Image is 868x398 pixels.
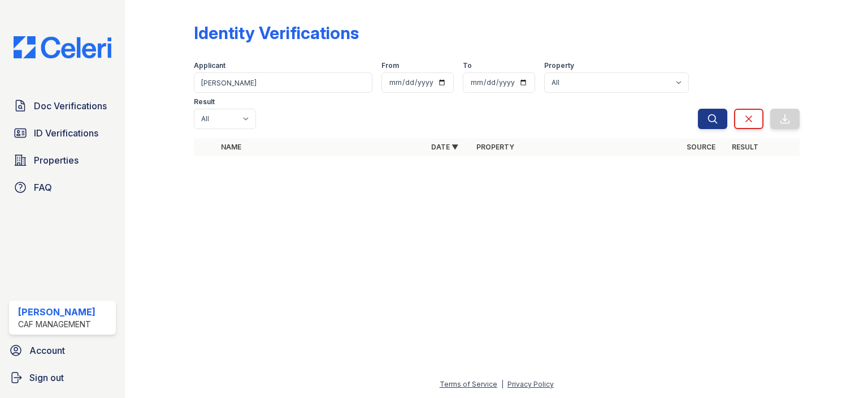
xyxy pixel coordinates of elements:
label: From [381,61,399,70]
a: Date ▼ [431,143,458,151]
span: Properties [34,153,79,167]
a: FAQ [9,176,116,199]
a: Name [221,143,241,151]
a: Doc Verifications [9,95,116,117]
span: Doc Verifications [34,99,107,113]
a: Properties [9,149,116,172]
span: Sign out [29,371,64,384]
label: Result [194,97,215,106]
div: Identity Verifications [194,23,359,43]
a: Terms of Service [440,380,497,388]
a: Account [5,339,120,362]
a: ID Verifications [9,122,116,144]
input: Search by name or phone number [194,72,372,93]
a: Privacy Policy [507,380,554,388]
a: Property [476,143,514,151]
span: Account [29,344,65,357]
label: Applicant [194,61,225,70]
img: CE_Logo_Blue-a8612792a0a2168367f1c8372b55b34899dd931a85d93a1a3d3e32e68fde9ad4.png [5,36,120,58]
div: [PERSON_NAME] [18,305,96,319]
a: Sign out [5,366,120,389]
a: Source [687,143,715,151]
label: To [463,61,472,70]
a: Result [732,143,758,151]
div: | [501,380,504,388]
span: ID Verifications [34,126,98,140]
label: Property [544,61,574,70]
span: FAQ [34,181,52,194]
div: CAF Management [18,319,96,330]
